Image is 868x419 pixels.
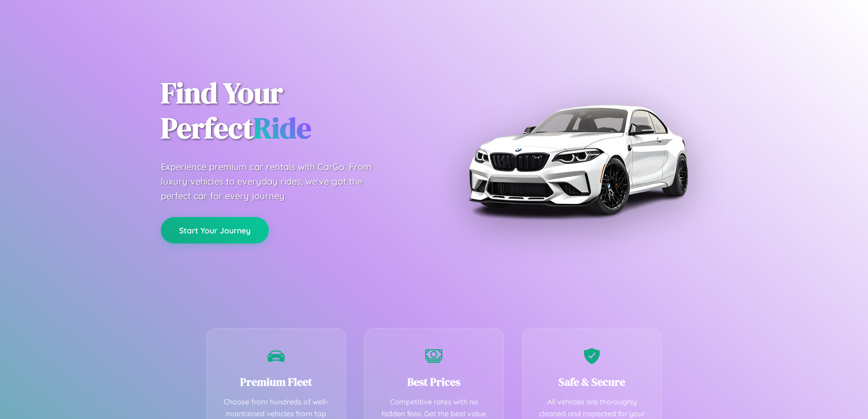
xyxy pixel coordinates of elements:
[464,46,692,274] img: Premium BMW car rental vehicle
[161,217,269,243] button: Start Your Journey
[161,76,421,146] h1: Find Your Perfect
[536,374,648,389] h3: Safe & Secure
[253,108,311,148] span: Ride
[378,374,490,389] h3: Best Prices
[161,160,389,203] p: Experience premium car rentals with CarGo. From luxury vehicles to everyday rides, we've got the ...
[221,374,332,389] h3: Premium Fleet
